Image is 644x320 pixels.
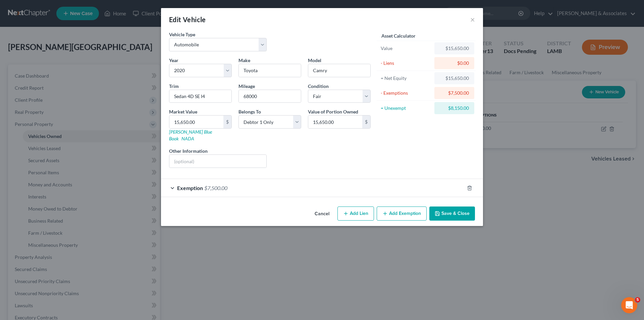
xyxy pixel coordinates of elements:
[169,147,208,154] label: Other Information
[169,57,178,64] label: Year
[381,32,416,39] label: Asset Calculator
[377,207,427,221] button: Add Exemption
[308,116,362,128] input: 0.00
[238,57,250,63] span: Make
[169,129,212,141] a: [PERSON_NAME] Blue Book
[223,116,231,128] div: $
[381,105,431,111] div: = Unexempt
[381,60,431,66] div: - Liens
[169,83,179,90] label: Trim
[169,155,266,168] input: (optional)
[169,90,231,103] input: ex. LS, LT, etc
[239,90,301,103] input: --
[635,297,640,303] span: 5
[308,108,358,115] label: Value of Portion Owned
[169,15,206,24] div: Edit Vehicle
[440,75,469,82] div: $15,650.00
[169,31,195,38] label: Vehicle Type
[308,83,329,90] label: Condition
[381,90,431,96] div: - Exemptions
[440,60,469,66] div: $0.00
[308,64,370,77] input: ex. Altima
[362,116,370,128] div: $
[337,207,374,221] button: Add Lien
[238,109,261,115] span: Belongs To
[181,136,194,141] a: NADA
[470,15,475,24] button: ×
[429,207,475,221] button: Save & Close
[239,64,301,77] input: ex. Nissan
[621,297,637,313] iframe: Intercom live chat
[238,83,255,90] label: Mileage
[381,45,431,52] div: Value
[204,185,227,191] span: $7,500.00
[169,108,197,115] label: Market Value
[308,57,321,64] label: Model
[440,45,469,52] div: $15,650.00
[381,75,431,82] div: = Net Equity
[177,185,203,191] span: Exemption
[169,116,223,128] input: 0.00
[309,207,335,221] button: Cancel
[440,90,469,96] div: $7,500.00
[440,105,469,111] div: $8,150.00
